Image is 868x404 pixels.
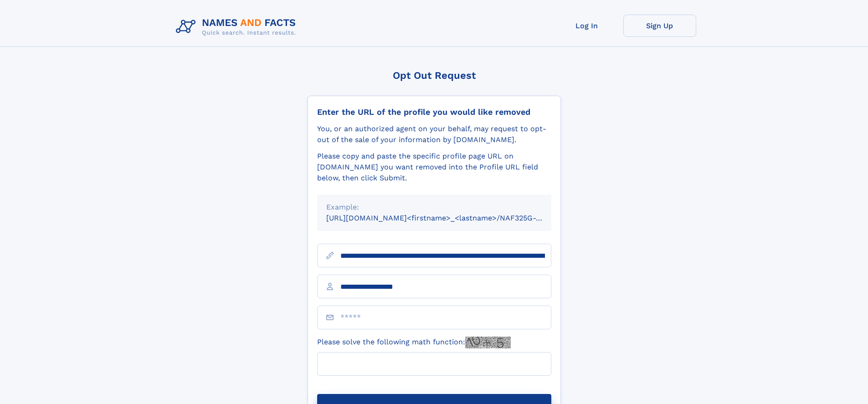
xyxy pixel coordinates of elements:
[317,337,511,348] label: Please solve the following math function:
[550,15,623,37] a: Log In
[172,15,303,39] img: Logo Names and Facts
[317,107,551,117] div: Enter the URL of the profile you would like removed
[308,70,561,81] div: Opt Out Request
[326,214,569,222] small: [URL][DOMAIN_NAME]<firstname>_<lastname>/NAF325G-xxxxxxxx
[317,123,551,145] div: You, or an authorized agent on your behalf, may request to opt-out of the sale of your informatio...
[317,151,551,184] div: Please copy and paste the specific profile page URL on [DOMAIN_NAME] you want removed into the Pr...
[623,15,696,37] a: Sign Up
[326,202,542,213] div: Example:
